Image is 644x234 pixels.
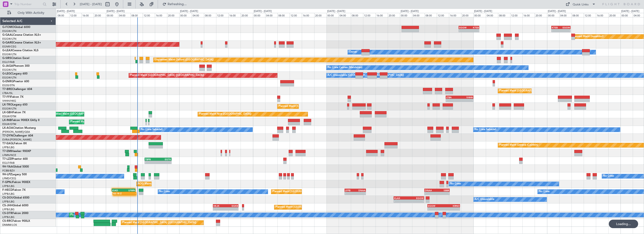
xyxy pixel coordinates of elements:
[226,204,238,207] div: EGKB
[141,126,163,133] div: No Crew Sabadell
[425,13,437,17] div: 08:00
[461,13,473,17] div: 20:00
[125,192,136,195] div: -
[2,103,27,106] a: LX-TROLegacy 650
[450,180,461,187] div: No Crew
[561,29,570,32] div: -
[2,173,27,176] a: 9H-LPZLegacy 500
[2,189,26,191] a: F-HECDFalcon 7X
[460,99,473,102] div: -
[2,119,11,122] span: LX-INB
[2,130,30,134] a: [PERSON_NAME]/QSA
[2,142,27,145] a: T7-EAGLFalcon 8X
[277,13,290,17] div: 08:00
[425,189,437,192] div: DNAA
[80,2,102,6] span: [DATE] - [DATE]
[409,200,424,203] div: -
[130,72,204,79] div: Planned Maint [GEOGRAPHIC_DATA] ([GEOGRAPHIC_DATA])
[2,88,32,91] a: T7-BREChallenger 604
[2,111,26,114] a: LX-GBHFalcon 7X
[475,126,496,133] div: No Crew Sabadell
[155,56,214,63] div: Unplanned Maint Oxford ([GEOGRAPHIC_DATA])
[596,13,608,17] div: 16:00
[254,9,272,13] div: [DATE] - [DATE]
[355,192,365,195] div: -
[608,13,621,17] div: 20:00
[2,111,13,114] span: LX-GBH
[2,57,11,60] span: G-SIRS
[167,13,179,17] div: 20:00
[363,13,375,17] div: 12:00
[548,9,566,13] div: [DATE] - [DATE]
[328,72,404,79] div: A/C Unavailable [GEOGRAPHIC_DATA] ([GEOGRAPHIC_DATA])
[2,72,12,75] span: G-LEGC
[2,208,15,211] a: LFPB/LBG
[138,180,217,187] div: AOG Maint Hyères ([GEOGRAPHIC_DATA]-[GEOGRAPHIC_DATA])
[216,13,228,17] div: 12:00
[70,211,94,218] div: Planned Maint Sofia
[2,184,15,188] a: LFPB/LBG
[5,9,51,17] button: Only With Activity
[228,13,241,17] div: 16:00
[143,13,155,17] div: 12:00
[563,0,598,8] button: Quick Links
[145,158,158,161] div: TBPB
[2,96,23,98] a: T7-FFIFalcon 7X
[425,192,437,195] div: -
[2,88,12,91] span: T7-BRE
[621,13,633,17] div: 00:00
[609,220,638,228] div: Loading...
[2,200,15,203] a: LFPB/LBG
[2,134,13,137] span: T7-DYN
[145,161,158,164] div: -
[444,207,460,210] div: -
[199,111,251,118] div: Planned Maint Nice ([GEOGRAPHIC_DATA])
[2,72,27,75] a: G-LEGCLegacy 600
[213,207,226,210] div: -
[474,9,492,13] div: [DATE] - [DATE]
[94,13,106,17] div: 20:00
[345,192,355,195] div: -
[302,13,314,17] div: 16:00
[409,197,424,199] div: EGGW
[213,204,226,207] div: HKJK
[2,158,28,160] a: T7-LZZIPraetor 600
[2,53,16,56] a: EGGW/LTN
[522,13,535,17] div: 16:00
[2,220,12,222] span: CS-RRC
[349,49,357,56] div: Owner
[2,165,13,168] span: 9H-YAA
[265,13,277,17] div: 04:00
[2,99,16,103] a: VHHH/HKG
[460,96,473,99] div: VHHH
[603,173,614,180] div: No Crew
[571,13,584,17] div: 08:00
[446,99,460,102] div: -
[547,13,559,17] div: 00:00
[158,161,171,164] div: -
[276,204,349,211] div: Planned Maint [GEOGRAPHIC_DATA] ([GEOGRAPHIC_DATA])
[412,13,424,17] div: 04:00
[2,150,31,153] a: T7-EMIHawker 900XP
[179,13,192,17] div: 00:00
[314,13,326,17] div: 20:00
[241,13,253,17] div: 20:00
[469,29,479,32] div: -
[2,169,15,172] a: FCBB/BZV
[155,13,167,17] div: 16:00
[2,115,16,118] a: EDLW/DTM
[2,220,30,222] a: CS-RRCFalcon 900LX
[57,13,69,17] div: 08:00
[459,26,469,29] div: EGGW
[2,223,17,227] a: DNMM/LOS
[180,9,198,13] div: [DATE] - [DATE]
[394,197,409,199] div: KLAX
[69,13,81,17] div: 12:00
[2,41,13,44] span: G-GARE
[2,181,30,184] a: F-GPNJFalcon 900EX
[2,41,41,44] a: G-GARECessna Citation XLS+
[107,9,125,13] div: [DATE] - [DATE]
[2,127,36,129] a: LX-AOACitation Mustang
[279,103,353,110] div: Planned Maint [GEOGRAPHIC_DATA] ([GEOGRAPHIC_DATA])
[459,29,469,32] div: -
